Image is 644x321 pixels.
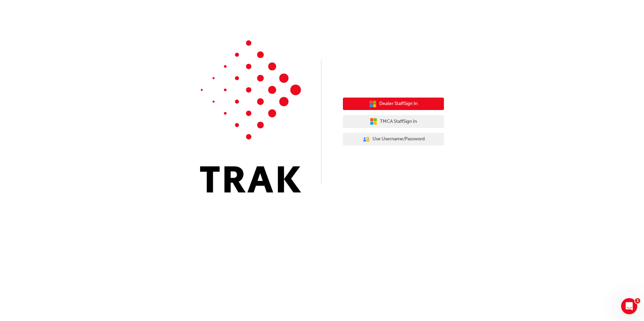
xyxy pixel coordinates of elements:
[200,40,301,192] img: Trak
[343,133,444,146] button: Use Username/Password
[380,118,417,126] span: TMCA Staff Sign In
[621,298,637,314] iframe: Intercom live chat
[373,135,425,143] span: Use Username/Password
[379,100,418,108] span: Dealer Staff Sign In
[635,298,640,304] span: 1
[343,115,444,128] button: TMCA StaffSign In
[343,98,444,110] button: Dealer StaffSign In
